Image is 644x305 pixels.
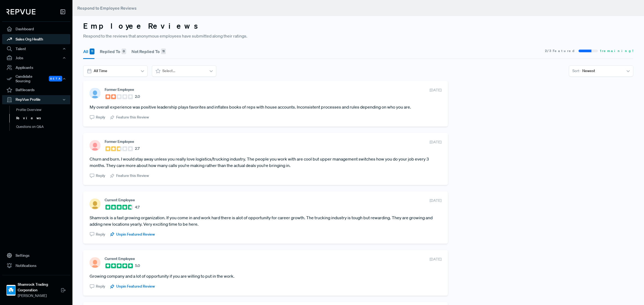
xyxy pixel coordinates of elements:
h3: Employee Reviews [83,21,633,31]
span: [DATE] [430,87,441,93]
a: Settings [2,250,70,261]
button: Replied To 0 [100,44,126,59]
a: Reviews [9,114,78,122]
article: My overall experience was positive leadership plays favorites and inflates books of reps with hou... [90,104,441,110]
a: Dashboard [2,24,70,34]
button: Talent [2,44,70,53]
span: Feature this Review [116,173,149,178]
span: 4.7 [135,204,140,210]
span: Former Employee [105,139,134,144]
span: Unpin Featured Review [116,284,155,289]
a: Applicants [2,62,70,73]
div: 11 [90,49,94,54]
article: Growing company and a lot of opportunity if you are willing to put in the work. [90,273,441,279]
div: 11 [161,49,166,54]
a: Notifications [2,261,70,271]
a: Profile Overview [9,106,78,114]
div: 0 [122,49,126,54]
img: RepVue [6,9,35,14]
p: Respond to the reviews that anonymous employees have submitted along their ratings. [83,33,633,39]
span: [DATE] [430,139,441,145]
span: 2.0 [135,94,140,99]
img: Shamrock Trading Corporation [7,286,15,295]
span: 5.0 [135,263,140,269]
span: Reply [96,284,105,289]
button: Jobs [2,53,70,62]
article: Churn and burn. I would stay away unless you really love logistics/trucking industry. The people ... [90,156,441,169]
span: Respond to Employee Reviews [77,5,137,11]
span: Current Employee [105,256,135,261]
span: 1 remaining! [600,49,633,53]
span: Reply [96,232,105,237]
span: Feature this Review [116,114,149,120]
a: Sales Org Health [2,34,70,44]
span: Current Employee [105,198,135,202]
span: Unpin Featured Review [116,232,155,237]
strong: Shamrock Trading Corporation [18,282,61,293]
a: Battlecards [2,85,70,95]
span: 2.7 [135,146,140,151]
span: Reply [96,173,105,178]
span: Reply [96,114,105,120]
button: All 11 [83,44,94,59]
button: RepVue Profile [2,95,70,104]
span: [PERSON_NAME] [18,293,61,299]
span: Beta [49,76,62,81]
article: Shamrock is a fast growing organization. If you come in and work hard there is alot of opportunit... [90,214,441,227]
span: Sort - [572,68,581,74]
span: [DATE] [430,198,441,203]
button: Not Replied To 11 [131,44,166,59]
span: 2 / 3 Featured [545,49,576,53]
a: Questions on Q&A [9,122,78,131]
a: Shamrock Trading CorporationShamrock Trading Corporation[PERSON_NAME] [2,275,70,301]
span: [DATE] [430,256,441,262]
span: Former Employee [105,87,134,92]
button: Candidate Sourcing Beta [2,73,70,85]
div: Candidate Sourcing [2,73,70,85]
